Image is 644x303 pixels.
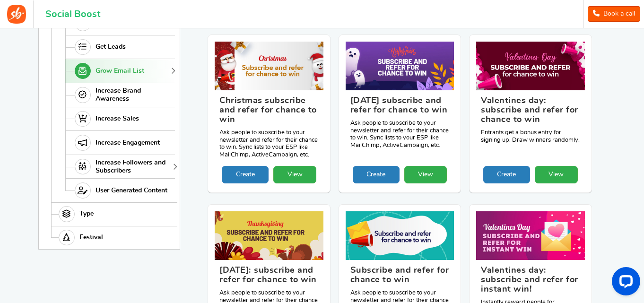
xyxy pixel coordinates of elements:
img: tab_keywords_by_traffic_grey.svg [94,55,102,62]
a: View [273,166,316,183]
span: Grow Email List [96,67,144,75]
a: User Generated Content [65,178,175,202]
figcaption: Entrants get a bonus entry for signing up. Draw winners randomly. [476,90,585,165]
a: Create [353,166,400,183]
span: Increase Engagement [96,139,160,147]
a: Increase Brand Awareness [65,83,175,107]
a: Festival [51,226,175,250]
div: Domain Overview [36,56,85,62]
div: Keywords by Traffic [104,56,159,62]
img: website_grey.svg [15,25,23,32]
span: Increase Followers and Subscribers [96,159,173,175]
span: Type [79,210,94,218]
a: Increase Sales [65,107,175,131]
a: Create [483,166,530,183]
span: Festival [79,234,103,242]
h3: [DATE]: subscribe and refer for chance to win [219,266,319,289]
h3: Valentines day: subscribe and refer for chance to win [481,96,580,129]
a: Book a call [588,6,640,22]
img: Social Boost [7,5,26,24]
span: Increase Brand Awareness [96,87,173,103]
iframe: LiveChat chat widget [604,263,644,303]
a: View [535,166,578,183]
figcaption: Ask people to subscribe to your newsletter and refer for their chance to win. Sync lists to your ... [346,90,454,165]
a: View [404,166,447,183]
a: Increase Followers and Subscribers [65,155,175,179]
a: Type [51,202,175,226]
div: Domain: [DOMAIN_NAME] [25,25,104,32]
a: Grow Email List [65,59,175,83]
h1: Social Boost [45,9,100,19]
a: Create [222,166,269,183]
a: Increase Engagement [65,130,175,155]
h3: Christmas subscribe and refer for chance to win [219,96,319,129]
div: v 4.0.25 [26,15,46,23]
figcaption: Ask people to subscribe to your newsletter and refer for their chance to win. Sync lists to your ... [215,90,323,165]
span: Increase Sales [96,115,139,123]
h3: Valentines day: subscribe and refer for instant win! [481,266,580,299]
h3: Subscribe and refer for chance to win [350,266,450,289]
a: Get Leads [65,35,175,59]
img: tab_domain_overview_orange.svg [26,55,33,62]
span: Get Leads [96,43,126,51]
h3: [DATE] subscribe and refer for chance to win [350,96,450,120]
span: User Generated Content [96,187,167,195]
